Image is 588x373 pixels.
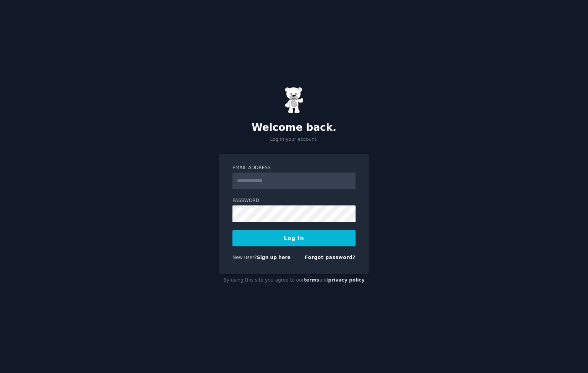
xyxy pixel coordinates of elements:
button: Log In [232,230,356,246]
a: terms [304,277,319,283]
div: By using this site you agree to our and [219,274,369,287]
a: privacy policy [328,277,365,283]
p: Log in your account. [219,136,369,143]
h2: Welcome back. [219,122,369,134]
a: Sign up here [257,255,291,260]
span: New user? [232,255,257,260]
a: Forgot password? [305,255,356,260]
img: Gummy Bear [284,87,304,114]
label: Password [232,197,356,204]
label: Email Address [232,165,356,171]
